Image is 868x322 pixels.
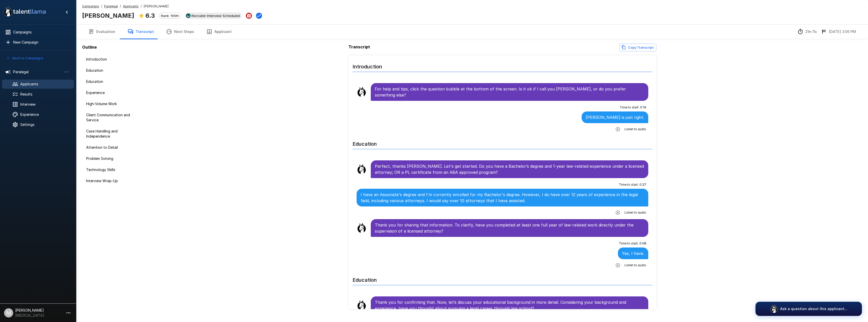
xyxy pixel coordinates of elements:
button: Applicant [200,25,238,39]
b: [PERSON_NAME] [82,12,134,19]
h6: Introduction [353,59,653,72]
p: I have an Associate's degree and I'm currently enrolled for my Bachelor's degree. However, I do h... [361,192,644,204]
button: Copy transcript [619,44,656,51]
p: [DATE] 3:06 PM [829,29,856,34]
img: llama_clean.png [357,164,367,174]
span: / [120,4,121,9]
span: 0 : 19 [640,105,646,110]
p: Thank you for confirming that. Now, let’s discuss your educational background in more detail. Con... [375,299,644,311]
img: llama_clean.png [357,300,367,310]
button: Evaluation [82,25,121,39]
h6: Education [353,272,653,285]
div: The time between starting and completing the interview [797,29,817,35]
p: 21m 11s [805,29,817,34]
p: Perfect, thanks [PERSON_NAME]. Let's get started. Do you have a Bachelor’s degree and 1-year law-... [375,163,644,175]
span: 0 : 08 [639,241,646,246]
p: [PERSON_NAME] is just right. [586,114,644,120]
span: Time to start : [619,182,638,187]
u: Paralegal [104,4,118,8]
u: Applicants [123,4,139,8]
span: Time to start : [620,105,639,110]
span: 0 : 37 [639,182,646,187]
b: 6.3 [145,12,155,19]
u: Campaigns [82,4,99,8]
p: Yes, I have. [622,250,644,256]
div: The date and time when the interview was completed [821,29,856,35]
p: Thank you for sharing that information. To clarify, have you completed at least one full year of ... [375,222,644,234]
button: Archive Applicant [246,13,252,19]
button: Change Stage [256,13,262,19]
img: ukg_logo.jpeg [186,13,191,18]
p: Ask a question about this applicant... [780,306,847,311]
h6: Education [353,136,653,149]
span: Listen to audio [624,210,646,215]
div: View profile in UKG [185,13,242,19]
img: logo_glasses@2x.png [770,305,778,313]
button: Transcript [121,25,160,39]
span: [PERSON_NAME] [144,4,169,9]
button: Next Steps [160,25,200,39]
p: For help and tips, click the question bubble at the bottom of the screen. Is it ok if I call you ... [375,86,644,98]
span: Listen to audio [624,127,646,132]
img: llama_clean.png [357,87,367,97]
span: Time to start : [619,241,638,246]
button: Ask a question about this applicant... [755,302,862,316]
b: Transcript [348,44,370,49]
span: Recruiter Interview Scheduled [190,14,242,18]
span: Rank: 165th [159,14,181,18]
span: Listen to audio [624,263,646,268]
span: / [101,4,102,9]
span: / [141,4,142,9]
img: llama_clean.png [357,223,367,233]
